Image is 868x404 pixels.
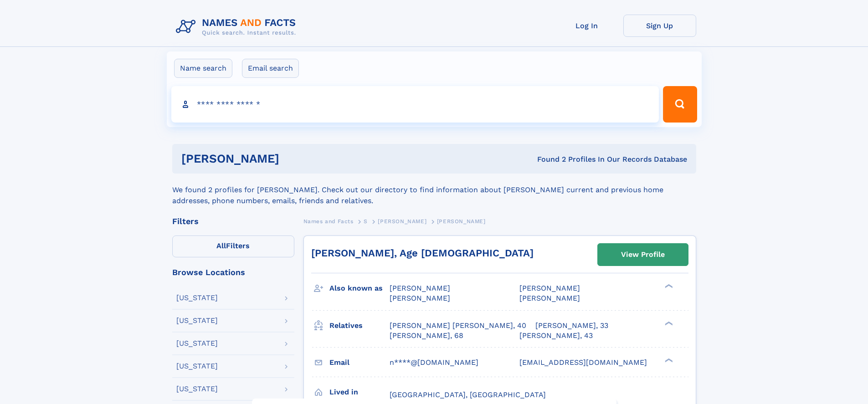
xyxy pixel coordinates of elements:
a: [PERSON_NAME], 68 [390,331,463,341]
a: [PERSON_NAME], 33 [535,321,608,331]
a: [PERSON_NAME], Age [DEMOGRAPHIC_DATA] [311,247,534,259]
span: All [216,241,226,250]
div: [US_STATE] [176,340,218,347]
h3: Also known as [329,281,390,296]
div: View Profile [621,244,665,265]
h3: Email [329,355,390,370]
span: [EMAIL_ADDRESS][DOMAIN_NAME] [519,358,647,367]
div: [US_STATE] [176,363,218,370]
label: Email search [242,59,299,78]
div: Found 2 Profiles In Our Records Database [408,154,687,164]
a: Names and Facts [303,215,354,227]
span: [PERSON_NAME] [519,284,580,292]
div: ❯ [663,283,673,289]
a: [PERSON_NAME] [PERSON_NAME], 40 [390,321,526,331]
div: Filters [172,217,294,225]
button: Search Button [663,86,697,123]
div: Browse Locations [172,268,294,276]
div: ❯ [663,320,673,326]
span: [PERSON_NAME] [378,218,426,225]
h1: [PERSON_NAME] [181,153,408,164]
div: [US_STATE] [176,385,218,393]
input: search input [171,86,659,123]
label: Filters [172,235,294,257]
span: [PERSON_NAME] [437,218,486,225]
div: [US_STATE] [176,317,218,324]
label: Name search [174,59,232,78]
div: We found 2 profiles for [PERSON_NAME]. Check out our directory to find information about [PERSON_... [172,174,696,206]
img: Logo Names and Facts [172,15,303,39]
span: [PERSON_NAME] [390,294,450,302]
div: [US_STATE] [176,294,218,302]
a: Sign Up [623,15,696,37]
a: [PERSON_NAME], 43 [519,331,593,341]
h3: Lived in [329,384,390,400]
span: [PERSON_NAME] [390,284,450,292]
span: [PERSON_NAME] [519,294,580,302]
span: [GEOGRAPHIC_DATA], [GEOGRAPHIC_DATA] [390,390,546,399]
div: ❯ [663,357,673,363]
a: [PERSON_NAME] [378,215,426,227]
span: S [364,218,368,225]
a: Log In [550,15,623,37]
a: S [364,215,368,227]
h3: Relatives [329,318,390,333]
a: View Profile [598,244,688,266]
